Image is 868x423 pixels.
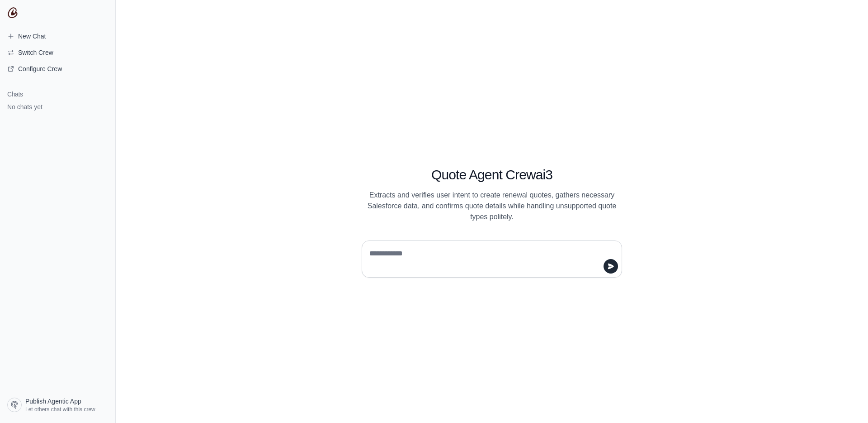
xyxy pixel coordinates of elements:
span: Let others chat with this crew [25,406,95,413]
a: New Chat [4,29,112,43]
img: CrewAI Logo [7,7,18,18]
p: Extracts and verifies user intent to create renewal quotes, gathers necessary Salesforce data, an... [362,190,622,222]
a: Configure Crew [4,62,112,76]
a: Publish Agentic App Let others chat with this crew [4,394,112,416]
span: New Chat [18,32,46,41]
span: Switch Crew [18,48,53,57]
h1: Quote Agent Crewai3 [362,167,622,183]
button: Switch Crew [4,45,112,60]
span: Configure Crew [18,64,62,73]
span: Publish Agentic App [25,397,81,406]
